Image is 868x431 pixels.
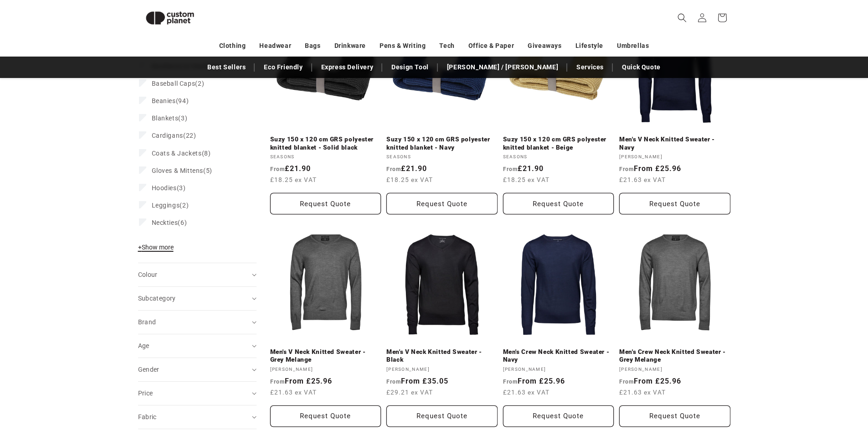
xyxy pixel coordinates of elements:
summary: Brand (0 selected) [138,311,257,334]
a: Lifestyle [575,38,603,54]
a: Best Sellers [203,59,250,75]
span: Show more [138,244,174,251]
span: (3) [152,184,186,192]
img: Custom Planet [138,4,202,32]
a: Clothing [219,38,246,54]
span: (8) [152,149,211,157]
a: Pens & Writing [380,38,426,54]
span: Fabric [138,413,157,421]
span: (2) [152,201,189,209]
a: Express Delivery [317,59,378,75]
a: Men's V Neck Knitted Sweater - Navy [619,135,730,151]
span: (22) [152,131,196,140]
span: Neckties [152,219,178,226]
span: Age [138,342,149,349]
summary: Gender (0 selected) [138,358,257,381]
a: Giveaways [528,38,561,54]
summary: Fabric (0 selected) [138,405,257,429]
a: Men's V Neck Knitted Sweater - Grey Melange [270,348,381,364]
summary: Subcategory (0 selected) [138,287,257,310]
span: Leggings [152,202,180,209]
a: Headwear [259,38,291,54]
button: Request Quote [503,405,614,427]
span: Gloves & Mittens [152,167,204,174]
span: (2) [152,79,205,88]
span: Gender [138,366,159,373]
span: Colour [138,271,158,278]
a: Quick Quote [617,59,665,75]
a: Eco Friendly [259,59,307,75]
span: + [138,244,142,251]
a: Drinkware [334,38,366,54]
span: Hoodies [152,184,177,192]
a: Men's V Neck Knitted Sweater - Black [386,348,498,364]
span: Beanies [152,97,176,104]
button: Request Quote [386,193,498,214]
span: (94) [152,97,189,105]
a: Bags [305,38,320,54]
a: Suzy 150 x 120 cm GRS polyester knitted blanket - Beige [503,135,614,151]
a: Men's Crew Neck Knitted Sweater - Navy [503,348,614,364]
span: (6) [152,218,187,227]
button: Request Quote [619,193,730,214]
a: Umbrellas [617,38,649,54]
a: Tech [439,38,454,54]
button: Request Quote [270,193,381,214]
a: [PERSON_NAME] / [PERSON_NAME] [442,59,563,75]
button: Request Quote [270,405,381,427]
span: Coats & Jackets [152,150,202,157]
summary: Colour (0 selected) [138,263,257,286]
span: Price [138,389,153,397]
iframe: Chat Widget [716,332,868,431]
span: (3) [152,114,188,122]
a: Design Tool [387,59,433,75]
button: Request Quote [503,193,614,214]
span: Baseball Caps [152,80,195,87]
span: Brand [138,318,156,326]
button: Request Quote [386,405,498,427]
a: Office & Paper [468,38,514,54]
button: Request Quote [619,405,730,427]
span: Cardigans [152,132,183,139]
span: Subcategory [138,295,176,302]
a: Services [572,59,608,75]
a: Suzy 150 x 120 cm GRS polyester knitted blanket - Navy [386,135,498,151]
span: Blankets [152,114,179,122]
span: (5) [152,166,212,175]
summary: Price [138,382,257,405]
a: Men's Crew Neck Knitted Sweater - Grey Melange [619,348,730,364]
button: Show more [138,243,176,256]
summary: Search [672,8,692,28]
a: Suzy 150 x 120 cm GRS polyester knitted blanket - Solid black [270,135,381,151]
summary: Age (0 selected) [138,334,257,358]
